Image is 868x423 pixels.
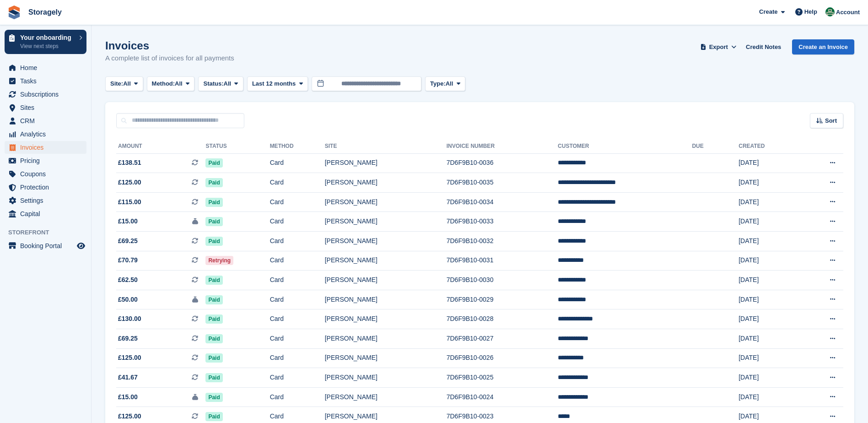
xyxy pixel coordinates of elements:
span: Paid [205,353,222,363]
span: Booking Portal [20,239,75,252]
span: Site: [110,79,123,88]
span: Create [759,7,777,16]
a: menu [5,141,86,154]
a: Storagely [25,5,65,20]
td: [DATE] [739,348,799,368]
span: Sort [825,116,837,125]
th: Method [270,139,325,154]
h1: Invoices [105,39,234,52]
span: Home [20,61,75,74]
span: Paid [205,393,222,402]
span: Paid [205,412,222,421]
button: Type: All [425,76,465,92]
td: [PERSON_NAME] [325,387,447,407]
td: [PERSON_NAME] [325,329,447,349]
td: 7D6F9B10-0030 [447,271,558,290]
span: £125.00 [118,412,141,421]
span: Analytics [20,128,75,141]
a: Create an Invoice [792,39,854,54]
span: £50.00 [118,295,138,304]
span: £62.50 [118,275,138,285]
td: [DATE] [739,368,799,388]
span: Method: [152,79,175,88]
span: £125.00 [118,178,141,187]
td: [DATE] [739,271,799,290]
td: [DATE] [739,153,799,173]
td: [DATE] [739,309,799,329]
span: Paid [205,276,222,285]
td: Card [270,368,325,388]
span: Pricing [20,154,75,167]
td: [PERSON_NAME] [325,153,447,173]
span: Protection [20,181,75,194]
td: [DATE] [739,212,799,232]
td: [DATE] [739,329,799,349]
a: Your onboarding View next steps [5,30,86,54]
span: Paid [205,373,222,382]
td: 7D6F9B10-0029 [447,290,558,309]
th: Customer [558,139,692,154]
td: Card [270,348,325,368]
td: [PERSON_NAME] [325,348,447,368]
span: All [446,79,453,88]
td: Card [270,290,325,309]
th: Amount [116,139,205,154]
span: £130.00 [118,314,141,324]
span: £41.67 [118,373,138,382]
td: 7D6F9B10-0027 [447,329,558,349]
a: menu [5,207,86,220]
td: Card [270,309,325,329]
span: Invoices [20,141,75,154]
p: A complete list of invoices for all payments [105,53,234,64]
a: menu [5,61,86,74]
p: Your onboarding [20,34,75,41]
td: [PERSON_NAME] [325,290,447,309]
span: Paid [205,217,222,226]
span: Subscriptions [20,88,75,101]
a: menu [5,168,86,180]
span: All [123,79,131,88]
td: Card [270,251,325,271]
td: Card [270,387,325,407]
span: £125.00 [118,353,141,363]
button: Method: All [147,76,195,92]
td: 7D6F9B10-0025 [447,368,558,388]
a: menu [5,101,86,114]
span: Paid [205,315,222,324]
span: Paid [205,198,222,207]
td: [DATE] [739,251,799,271]
th: Invoice Number [447,139,558,154]
button: Export [698,39,739,54]
span: Tasks [20,75,75,87]
td: 7D6F9B10-0034 [447,192,558,212]
a: Preview store [75,240,86,251]
span: Status: [203,79,223,88]
span: Export [709,43,728,52]
span: Storefront [8,228,91,237]
a: Credit Notes [742,39,785,54]
td: 7D6F9B10-0028 [447,309,558,329]
span: £15.00 [118,217,138,226]
td: [DATE] [739,290,799,309]
span: Capital [20,207,75,220]
p: View next steps [20,42,75,50]
td: Card [270,232,325,251]
img: stora-icon-8386f47178a22dfd0bd8f6a31ec36ba5ce8667c1dd55bd0f319d3a0aa187defe.svg [7,5,21,19]
th: Site [325,139,447,154]
a: menu [5,154,86,167]
a: menu [5,114,86,127]
td: 7D6F9B10-0033 [447,212,558,232]
td: [DATE] [739,387,799,407]
a: menu [5,128,86,141]
a: menu [5,88,86,101]
span: Paid [205,158,222,168]
td: [DATE] [739,232,799,251]
td: Card [270,212,325,232]
img: Stora Rotala Users [825,7,835,16]
td: [DATE] [739,173,799,193]
span: Paid [205,237,222,246]
td: Card [270,329,325,349]
span: Sites [20,101,75,114]
td: [PERSON_NAME] [325,232,447,251]
span: £115.00 [118,197,141,207]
